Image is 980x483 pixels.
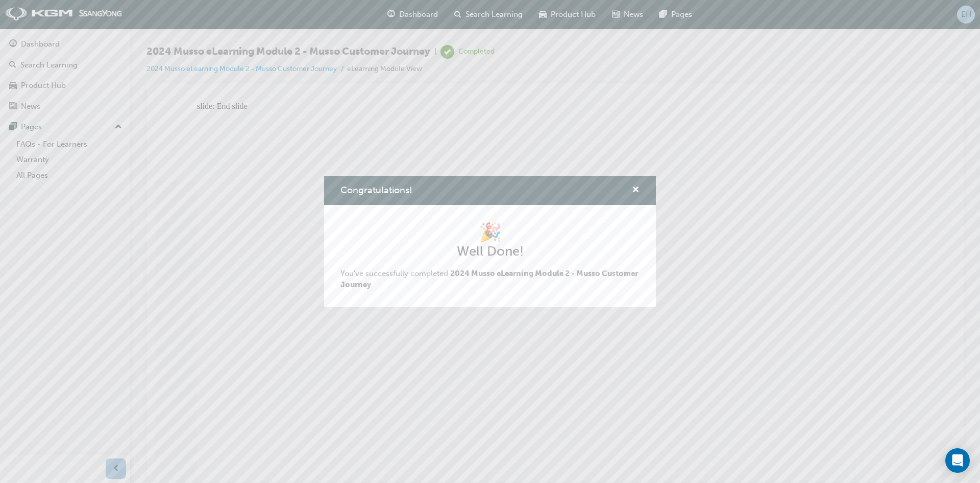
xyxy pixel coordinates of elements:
div: Congratulations! [324,176,656,307]
span: cross-icon [632,186,640,195]
span: Congratulations! [340,185,412,196]
h2: Well Done! [340,243,640,260]
h1: 🎉 [340,221,640,244]
span: You've successfully completed [340,269,638,290]
button: cross-icon [632,184,640,197]
span: 2024 Musso eLearning Module 2 - Musso Customer Journey [340,269,638,290]
div: Open Intercom Messenger [945,448,970,473]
